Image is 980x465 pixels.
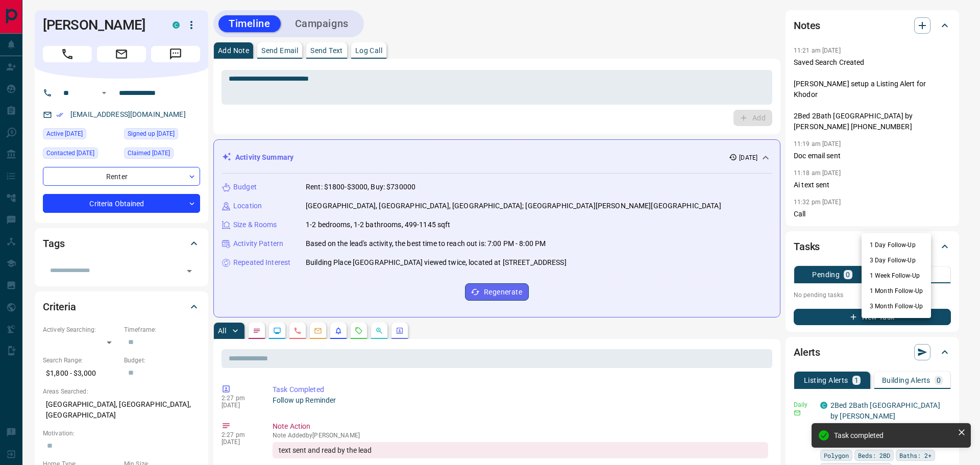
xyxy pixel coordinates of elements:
[862,253,931,268] li: 3 Day Follow-Up
[862,283,931,299] li: 1 Month Follow-Up
[862,299,931,314] li: 3 Month Follow-Up
[862,268,931,283] li: 1 Week Follow-Up
[862,237,931,253] li: 1 Day Follow-Up
[834,431,953,439] div: Task completed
